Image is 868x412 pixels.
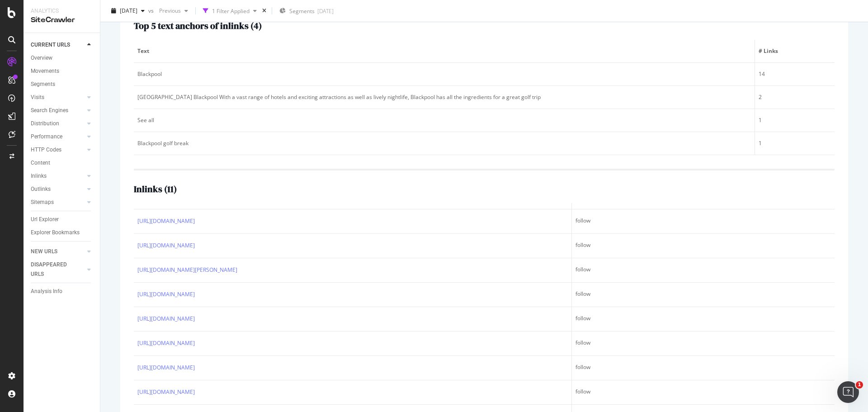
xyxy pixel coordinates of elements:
[31,40,85,50] a: CURRENT URLS
[572,234,835,258] td: follow
[137,339,195,348] a: [URL][DOMAIN_NAME]
[137,314,195,323] a: [URL][DOMAIN_NAME]
[137,363,195,372] a: [URL][DOMAIN_NAME]
[31,119,85,128] a: Distribution
[108,4,148,18] button: [DATE]
[759,139,831,147] div: 1
[31,7,93,15] div: Analytics
[856,381,863,388] span: 1
[31,247,85,256] a: NEW URLS
[31,215,59,224] div: Url Explorer
[31,228,94,237] a: Explorer Bookmarks
[572,258,835,283] td: follow
[31,228,80,237] div: Explorer Bookmarks
[31,158,50,168] div: Content
[260,6,268,15] div: times
[31,260,76,279] div: DISAPPEARED URLS
[134,184,177,194] h2: Inlinks ( 11 )
[759,116,831,124] div: 1
[137,139,751,147] div: Blackpool golf break
[156,7,181,14] span: Previous
[31,93,85,102] a: Visits
[137,241,195,250] a: [URL][DOMAIN_NAME]
[148,7,156,14] span: vs
[31,287,62,296] div: Analysis Info
[31,171,47,181] div: Inlinks
[31,145,85,155] a: HTTP Codes
[31,185,51,194] div: Outlinks
[31,93,44,102] div: Visits
[31,287,94,296] a: Analysis Info
[199,4,260,18] button: 1 Filter Applied
[31,119,59,128] div: Distribution
[31,215,94,224] a: Url Explorer
[572,356,835,380] td: follow
[137,388,195,397] a: [URL][DOMAIN_NAME]
[134,21,262,31] h2: Top 5 text anchors of inlinks ( 4 )
[31,171,85,181] a: Inlinks
[31,132,62,142] div: Performance
[837,381,859,403] iframe: Intercom live chat
[31,106,68,115] div: Search Engines
[572,209,835,234] td: follow
[31,80,55,89] div: Segments
[759,70,831,78] div: 14
[137,47,749,55] span: Text
[31,198,54,207] div: Sitemaps
[31,53,94,63] a: Overview
[31,132,85,142] a: Performance
[137,217,195,226] a: [URL][DOMAIN_NAME]
[31,53,52,63] div: Overview
[137,116,751,124] div: See all
[759,93,831,101] div: 2
[31,145,61,155] div: HTTP Codes
[156,4,192,18] button: Previous
[31,260,85,279] a: DISAPPEARED URLS
[31,80,94,89] a: Segments
[31,66,94,76] a: Movements
[572,283,835,307] td: follow
[137,265,237,275] a: [URL][DOMAIN_NAME][PERSON_NAME]
[276,4,337,18] button: Segments[DATE]
[31,106,85,115] a: Search Engines
[572,307,835,331] td: follow
[31,158,94,168] a: Content
[317,7,334,15] div: [DATE]
[31,247,57,256] div: NEW URLS
[137,290,195,299] a: [URL][DOMAIN_NAME]
[137,93,751,101] div: [GEOGRAPHIC_DATA] Blackpool With a vast range of hotels and exciting attractions as well as livel...
[572,380,835,405] td: follow
[212,7,250,14] div: 1 Filter Applied
[759,47,829,55] span: # Links
[31,185,85,194] a: Outlinks
[31,40,70,50] div: CURRENT URLS
[572,331,835,356] td: follow
[137,70,751,78] div: Blackpool
[31,66,59,76] div: Movements
[31,198,85,207] a: Sitemaps
[120,7,137,14] span: 2025 Sep. 13th
[31,15,93,25] div: SiteCrawler
[289,7,315,15] span: Segments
